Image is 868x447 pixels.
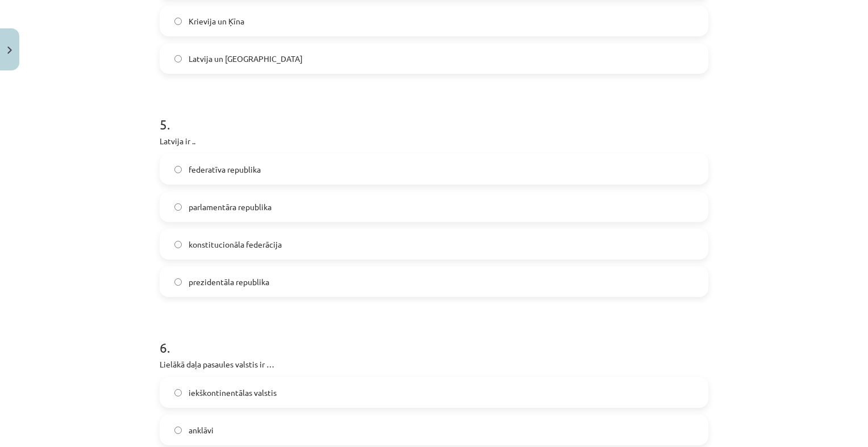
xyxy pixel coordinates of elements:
[189,424,214,436] span: anklāvi
[174,278,182,286] input: prezidentāla republika
[174,241,182,248] input: konstitucionāla federācija
[174,427,182,434] input: anklāvi
[7,47,12,54] img: icon-close-lesson-0947bae3869378f0d4975bcd49f059093ad1ed9edebbc8119c70593378902aed.svg
[189,387,277,399] span: iekškontinentālas valstis
[160,135,708,147] p: Latvija ir ..
[174,18,182,25] input: Krievija un Ķīna
[174,203,182,211] input: parlamentāra republika
[189,201,272,213] span: parlamentāra republika
[160,97,708,132] h1: 5 .
[160,358,708,370] p: Lielākā daļa pasaules valstis ir …
[189,53,303,65] span: Latvija un [GEOGRAPHIC_DATA]
[160,320,708,355] h1: 6 .
[189,276,269,288] span: prezidentāla republika
[174,166,182,173] input: federatīva republika
[189,164,261,176] span: federatīva republika
[189,15,244,27] span: Krievija un Ķīna
[189,239,282,250] span: konstitucionāla federācija
[174,389,182,396] input: iekškontinentālas valstis
[174,55,182,62] input: Latvija un [GEOGRAPHIC_DATA]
